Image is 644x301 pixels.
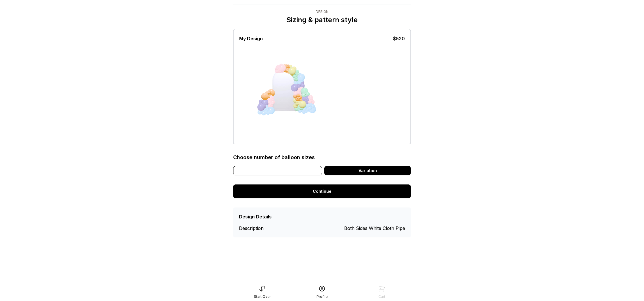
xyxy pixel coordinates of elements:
[378,294,385,299] div: Cart
[344,225,405,232] div: Both Sides White Cloth Pipe
[286,15,358,24] p: Sizing & pattern style
[239,225,281,232] div: Description
[324,166,411,175] div: Variation
[239,213,272,220] div: Design Details
[393,35,405,42] div: $520
[233,184,411,198] a: Continue
[233,166,322,175] div: Our Style
[254,294,271,299] div: Start Over
[286,9,358,14] div: Design
[233,153,315,161] div: Choose number of balloon sizes
[317,294,328,299] div: Profile
[239,35,263,42] div: My Design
